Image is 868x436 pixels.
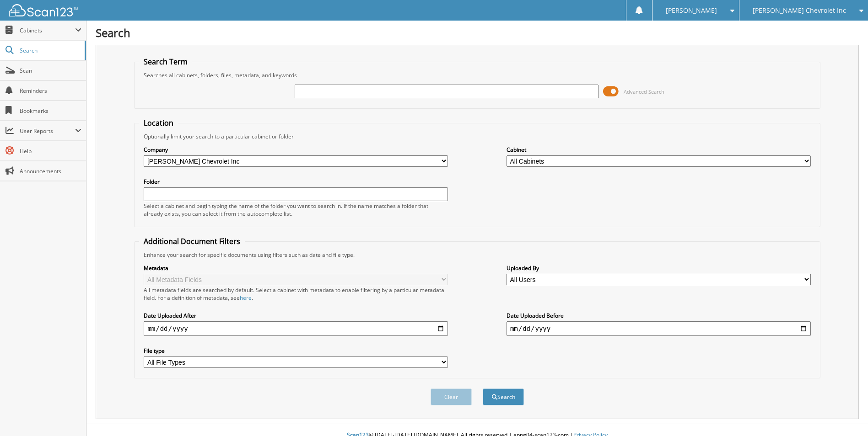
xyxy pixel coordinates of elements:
[144,202,448,218] div: Select a cabinet and begin typing the name of the folder you want to search in. If the name match...
[624,88,664,95] span: Advanced Search
[144,321,448,336] input: start
[9,4,78,16] img: scan123-logo-white.svg
[20,27,75,34] span: Cabinets
[20,127,75,135] span: User Reports
[144,178,448,186] label: Folder
[507,321,811,336] input: end
[20,147,81,155] span: Help
[139,251,815,259] div: Enhance your search for specific documents using filters such as date and file type.
[20,67,81,74] span: Scan
[666,8,717,13] span: [PERSON_NAME]
[507,146,811,154] label: Cabinet
[139,71,815,79] div: Searches all cabinets, folders, files, metadata, and keywords
[431,388,472,405] button: Clear
[139,57,192,67] legend: Search Term
[753,8,846,13] span: [PERSON_NAME] Chevrolet Inc
[20,167,81,175] span: Announcements
[144,286,448,302] div: All metadata fields are searched by default. Select a cabinet with metadata to enable filtering b...
[20,47,80,54] span: Search
[139,236,245,246] legend: Additional Document Filters
[139,133,815,140] div: Optionally limit your search to a particular cabinet or folder
[507,264,811,272] label: Uploaded By
[483,388,524,405] button: Search
[144,264,448,272] label: Metadata
[20,107,81,115] span: Bookmarks
[20,87,81,95] span: Reminders
[240,294,252,302] a: here
[139,118,178,128] legend: Location
[144,146,448,154] label: Company
[144,312,448,319] label: Date Uploaded After
[144,347,448,355] label: File type
[507,312,811,319] label: Date Uploaded Before
[96,25,859,40] h1: Search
